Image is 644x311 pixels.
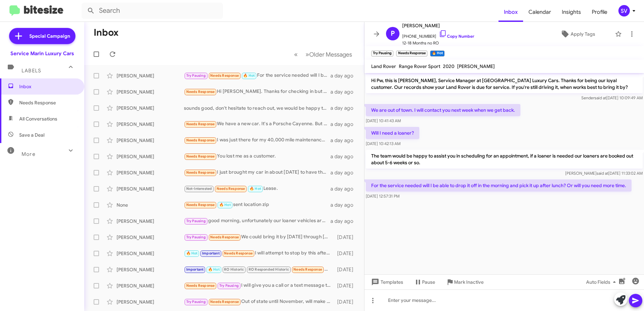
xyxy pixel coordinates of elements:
[184,298,334,306] div: Out of state until November, will make an app.
[82,3,223,19] input: Search
[184,152,330,160] div: You lost me as a customer.
[330,89,359,95] div: a day ago
[117,282,184,289] div: [PERSON_NAME]
[19,132,44,138] span: Save a Deal
[186,203,215,207] span: Needs Response
[117,250,184,257] div: [PERSON_NAME]
[224,251,253,255] span: Needs Response
[243,73,255,78] span: 🔥 Hot
[186,73,206,78] span: Try Pausing
[586,2,613,22] a: Profile
[443,63,454,69] span: 2020
[184,249,334,257] div: I will attempt to stop by this afternoon...the speaker vibration is worse than the blown speaker ...
[117,218,184,224] div: [PERSON_NAME]
[454,276,484,288] span: Mark Inactive
[618,5,630,16] div: SV
[210,235,239,239] span: Needs Response
[330,137,359,144] div: a day ago
[219,283,239,288] span: Try Pausing
[581,276,624,288] button: Auto Fields
[330,105,359,111] div: a day ago
[290,47,356,61] nav: Page navigation example
[184,201,330,209] div: sent location zip
[441,276,489,288] button: Mark Inactive
[186,138,215,142] span: Needs Response
[334,282,359,289] div: [DATE]
[571,28,595,40] span: Apply Tags
[371,63,396,69] span: Land Rover
[334,299,359,305] div: [DATE]
[186,235,206,239] span: Try Pausing
[184,120,330,128] div: We have a new car. It's a Porsche Cayenne. But thanks anyway.
[290,47,302,61] button: Previous
[334,250,359,257] div: [DATE]
[334,234,359,241] div: [DATE]
[117,137,184,144] div: [PERSON_NAME]
[330,185,359,192] div: a day ago
[366,127,419,139] p: Will I need a loaner?
[117,169,184,176] div: [PERSON_NAME]
[597,171,608,176] span: said at
[29,33,70,39] span: Special Campaign
[117,121,184,128] div: [PERSON_NAME]
[396,50,427,57] small: Needs Response
[184,88,330,96] div: Hi [PERSON_NAME]. Thanks for checking in but we'll probably just wait for the service message to ...
[184,217,330,225] div: good morning, unfortunately our loaner vehicles are booked out until the [DATE]. The 6th and 13th...
[422,276,435,288] span: Pause
[208,267,220,272] span: 🔥 Hot
[117,299,184,305] div: [PERSON_NAME]
[19,83,76,90] span: Inbox
[366,74,643,93] p: Hi Pw, this is [PERSON_NAME], Service Manager at [GEOGRAPHIC_DATA] Luxury Cars. Thanks for being ...
[202,251,220,255] span: Important
[117,234,184,241] div: [PERSON_NAME]
[186,122,215,126] span: Needs Response
[366,150,643,169] p: The team would be happy to assist you in scheduling for an appointment, if a loaner is needed our...
[309,51,352,58] span: Older Messages
[402,22,474,30] span: [PERSON_NAME]
[10,50,74,57] div: Service Marin Luxury Cars
[19,115,57,122] span: All Conversations
[117,153,184,160] div: [PERSON_NAME]
[186,154,215,159] span: Needs Response
[370,276,403,288] span: Templates
[224,267,244,272] span: RO Historic
[186,300,206,304] span: Try Pausing
[430,50,445,57] small: 🔥 Hot
[184,169,330,176] div: I just brought my car in about [DATE] to have the service and they realize I did not need it yet
[186,170,215,175] span: Needs Response
[498,2,523,22] a: Inbox
[366,194,399,199] span: [DATE] 12:57:31 PM
[565,171,643,176] span: [PERSON_NAME] [DATE] 11:33:02 AM
[117,266,184,273] div: [PERSON_NAME]
[366,141,400,146] span: [DATE] 10:42:13 AM
[581,95,643,100] span: Sender [DATE] 10:09:49 AM
[305,50,309,59] span: »
[330,72,359,79] div: a day ago
[210,300,239,304] span: Needs Response
[330,218,359,224] div: a day ago
[117,202,184,208] div: None
[117,105,184,111] div: [PERSON_NAME]
[94,27,119,38] h1: Inbox
[219,203,231,207] span: 🔥 Hot
[22,151,35,157] span: More
[117,185,184,192] div: [PERSON_NAME]
[330,202,359,208] div: a day ago
[556,2,586,22] a: Insights
[301,47,356,61] button: Next
[117,89,184,95] div: [PERSON_NAME]
[523,2,556,22] span: Calendar
[586,276,618,288] span: Auto Fields
[184,233,334,241] div: We could bring it by [DATE] through [DATE] (9/30 to 10/2) or next week [DATE] (10/7). But we will...
[186,186,212,191] span: Not-Interested
[364,276,409,288] button: Templates
[184,282,334,289] div: I will give you a call or a text message to let you know when I can come in real soon
[366,118,401,123] span: [DATE] 10:41:43 AM
[217,186,245,191] span: Needs Response
[391,28,395,39] span: P
[186,90,215,94] span: Needs Response
[22,68,41,74] span: Labels
[457,63,495,69] span: [PERSON_NAME]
